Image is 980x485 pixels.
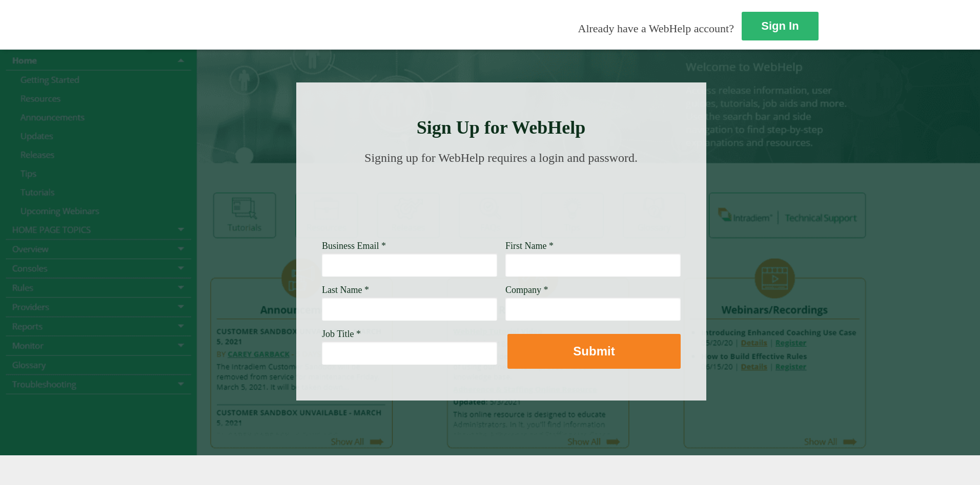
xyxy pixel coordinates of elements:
strong: Sign Up for WebHelp [417,117,586,138]
span: Already have a WebHelp account? [578,22,734,35]
span: First Name * [505,241,554,251]
span: Job Title * [322,329,361,339]
span: Company * [505,285,548,295]
span: Signing up for WebHelp requires a login and password. [364,151,638,164]
button: Submit [507,334,681,369]
span: Business Email * [322,241,386,251]
img: Need Credentials? Sign up below. Have Credentials? Use the sign-in button. [328,175,675,226]
strong: Sign In [761,19,799,32]
strong: Submit [573,344,615,358]
a: Sign In [742,12,819,40]
span: Last Name * [322,285,369,295]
